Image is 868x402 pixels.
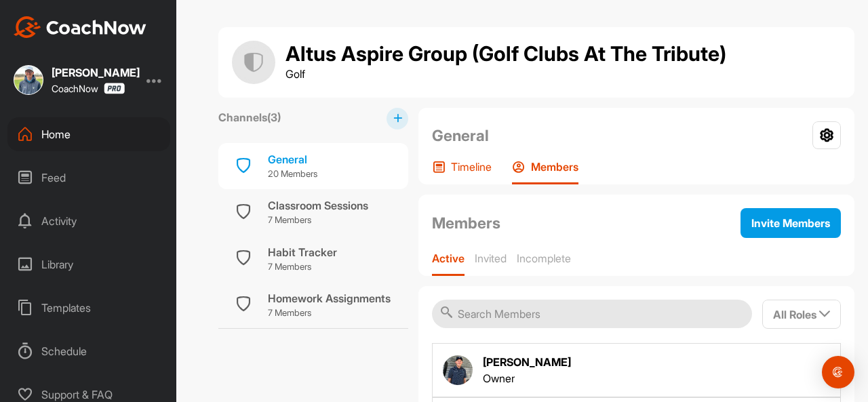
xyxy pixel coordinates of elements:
[531,160,578,174] p: Members
[268,214,368,227] p: 7 Members
[7,334,170,368] div: Schedule
[751,216,830,230] span: Invite Members
[268,290,391,306] div: Homework Assignments
[7,247,170,281] div: Library
[451,160,492,174] p: Timeline
[218,109,281,125] label: Channels ( 3 )
[7,291,170,325] div: Templates
[432,300,752,328] input: Search Members
[14,65,43,95] img: square_33dab71c649edf37567cc1dd03314c47.jpg
[52,67,140,78] div: [PERSON_NAME]
[741,208,841,238] button: Invite Members
[475,252,507,265] p: Invited
[773,308,830,321] span: All Roles
[7,161,170,195] div: Feed
[268,244,337,260] div: Habit Tracker
[822,356,854,388] div: Open Intercom Messenger
[268,306,391,320] p: 7 Members
[52,83,125,94] div: CoachNow
[762,300,841,329] button: All Roles
[285,66,726,82] p: Golf
[483,354,571,370] div: [PERSON_NAME]
[517,252,571,265] p: Incomplete
[268,260,337,274] p: 7 Members
[14,16,146,38] img: CoachNow
[7,117,170,151] div: Home
[443,355,473,385] img: member
[432,124,489,147] h2: General
[7,204,170,238] div: Activity
[268,197,368,214] div: Classroom Sessions
[104,83,125,94] img: CoachNow Pro
[268,167,317,181] p: 20 Members
[432,252,465,265] p: Active
[232,41,275,84] img: group
[483,370,571,386] div: Owner
[268,151,317,167] div: General
[285,43,726,66] h1: Altus Aspire Group (Golf Clubs At The Tribute)
[432,212,500,235] h2: Members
